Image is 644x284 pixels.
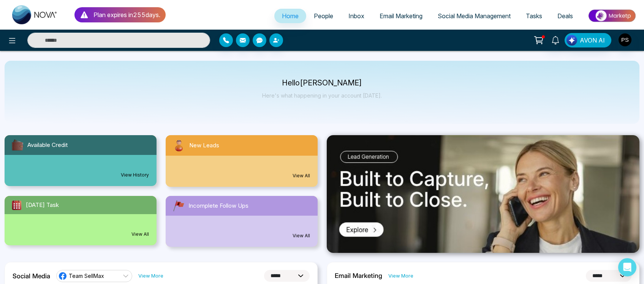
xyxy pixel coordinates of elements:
img: Nova CRM Logo [12,5,58,24]
span: Available Credit [27,141,68,150]
span: Deals [557,12,573,20]
a: Deals [550,9,581,23]
span: Inbox [348,12,364,20]
a: View All [293,232,310,239]
a: View More [138,272,163,279]
h2: Social Media [13,272,50,280]
span: Team SellMax [69,272,104,279]
p: Hello [PERSON_NAME] [262,80,382,86]
a: View More [388,272,413,279]
a: Home [274,9,306,23]
a: Social Media Management [430,9,518,23]
img: followUps.svg [172,199,185,213]
button: AVON AI [565,33,611,47]
a: View All [293,172,310,179]
span: People [314,12,333,20]
a: New LeadsView All [161,135,322,187]
img: Market-place.gif [584,7,639,24]
div: Open Intercom Messenger [618,258,636,276]
span: Home [282,12,299,20]
a: Inbox [341,9,372,23]
img: User Avatar [619,33,631,46]
img: newLeads.svg [172,138,186,153]
img: Lead Flow [566,35,577,46]
span: Incomplete Follow Ups [188,202,248,210]
img: todayTask.svg [11,199,23,211]
span: AVON AI [580,36,605,45]
a: People [306,9,341,23]
h2: Email Marketing [335,272,382,279]
a: Incomplete Follow UpsView All [161,196,322,247]
span: Social Media Management [438,12,511,20]
span: [DATE] Task [26,201,59,210]
span: Email Marketing [380,12,422,20]
a: Email Marketing [372,9,430,23]
a: Tasks [518,9,550,23]
span: Tasks [526,12,542,20]
a: View History [121,172,149,178]
img: . [327,135,640,253]
img: availableCredit.svg [11,138,24,152]
p: Plan expires in 255 day s . [93,10,160,19]
a: View All [131,231,149,238]
span: New Leads [189,141,219,150]
p: Here's what happening in your account [DATE]. [262,92,382,99]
